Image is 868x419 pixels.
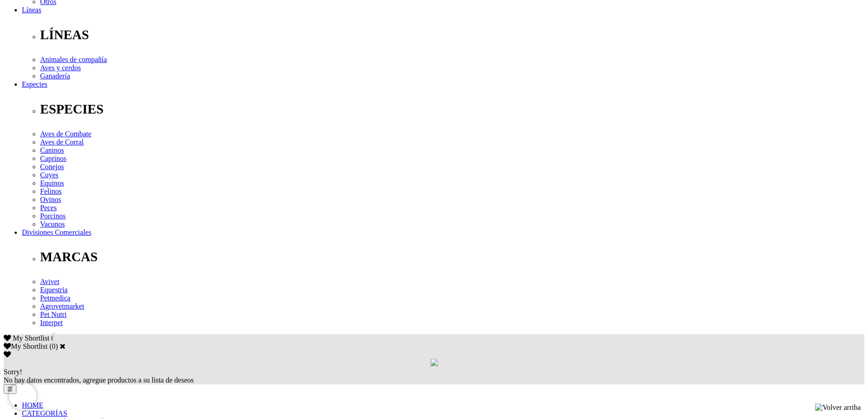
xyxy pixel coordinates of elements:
[40,163,64,171] a: Conejos
[40,72,70,80] a: Ganadería
[40,319,63,326] a: Interpet
[4,368,864,384] div: No hay datos encontrados, agregue productos a su lista de deseos
[22,228,91,236] a: Divisiones Comerciales
[22,6,41,14] a: Líneas
[40,220,65,228] a: Vacunos
[60,342,66,350] a: Cerrar
[22,409,67,417] a: CATEGORÍAS
[9,383,36,410] iframe: Brevo live chat
[40,278,59,285] a: Avivet
[40,212,66,220] a: Porcinos
[40,204,56,212] a: Peces
[40,310,67,318] a: Pet Nutri
[40,138,84,146] a: Aves de Corral
[40,286,67,294] a: Equestria
[40,27,864,42] p: LÍNEAS
[40,171,58,179] a: Cuyes
[51,334,55,342] span: 0
[40,249,864,264] p: MARCAS
[40,102,864,117] p: ESPECIES
[40,146,64,154] a: Caninos
[40,130,92,138] a: Aves de Combate
[40,302,84,310] a: Agrovetmarket
[431,359,438,366] img: loading.gif
[40,196,61,203] a: Ovinos
[40,187,62,195] a: Felinos
[40,155,67,162] a: Caprinos
[13,334,49,342] span: My Shortlist
[4,342,47,350] label: My Shortlist
[4,368,22,376] span: Sorry!
[815,403,861,412] img: Volver arriba
[40,294,71,302] a: Petmedica
[52,342,56,350] label: 0
[40,179,64,187] a: Equinos
[22,80,47,88] a: Especies
[40,56,107,63] a: Animales de compañía
[40,64,81,72] a: Aves y cerdos
[4,384,16,394] button: ☰
[49,342,58,350] span: ( )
